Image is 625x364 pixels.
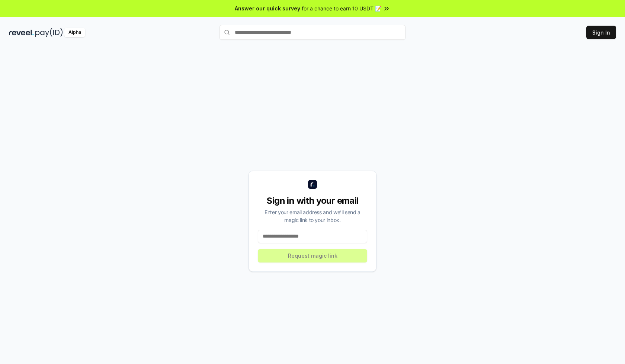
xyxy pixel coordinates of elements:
[302,4,381,12] span: for a chance to earn 10 USDT 📝
[235,4,300,12] span: Answer our quick survey
[258,195,367,207] div: Sign in with your email
[308,180,317,189] img: logo_small
[64,28,85,37] div: Alpha
[258,208,367,224] div: Enter your email address and we’ll send a magic link to your inbox.
[9,28,34,37] img: reveel_dark
[35,28,63,37] img: pay_id
[586,26,616,39] button: Sign In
